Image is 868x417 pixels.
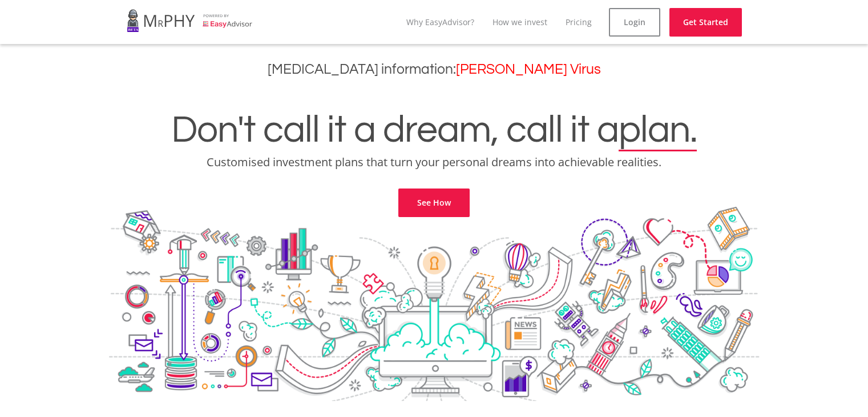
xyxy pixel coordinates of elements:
a: Get Started [669,8,742,37]
span: plan. [619,111,697,150]
a: See How [398,189,470,217]
a: Login [609,8,660,37]
a: Pricing [566,17,592,27]
p: Customised investment plans that turn your personal dreams into achievable realities. [9,154,859,170]
h1: Don't call it a dream, call it a [9,111,859,150]
a: Why EasyAdvisor? [406,17,474,27]
a: [PERSON_NAME] Virus [456,62,601,77]
a: How we invest [492,17,547,27]
h3: [MEDICAL_DATA] information: [9,61,859,78]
